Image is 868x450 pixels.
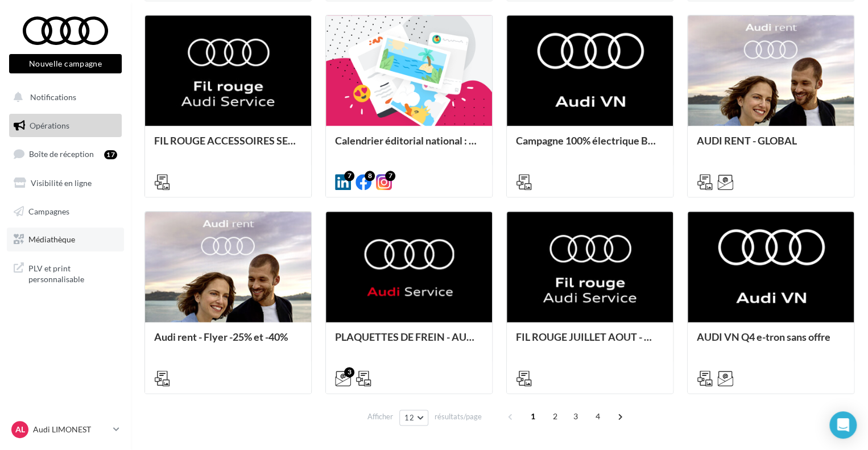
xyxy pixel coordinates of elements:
a: Boîte de réception17 [7,142,124,166]
span: 3 [567,407,585,426]
div: Campagne 100% électrique BEV Septembre [516,135,664,158]
div: Audi rent - Flyer -25% et -40% [154,331,302,354]
span: Médiathèque [28,234,75,244]
span: Boîte de réception [29,149,94,159]
div: Open Intercom Messenger [829,411,857,439]
button: 12 [399,410,428,426]
a: Campagnes [7,200,124,224]
div: FIL ROUGE JUILLET AOUT - AUDI SERVICE [516,331,664,354]
div: 7 [385,171,395,181]
div: AUDI VN Q4 e-tron sans offre [697,331,845,354]
span: Opérations [30,121,69,130]
span: Campagnes [28,206,69,216]
span: Notifications [30,92,76,102]
a: PLV et print personnalisable [7,256,124,290]
span: Afficher [367,411,393,422]
span: PLV et print personnalisable [28,261,117,285]
span: 4 [589,407,607,426]
span: résultats/page [435,411,482,422]
button: Nouvelle campagne [9,54,122,73]
span: 12 [404,413,414,422]
button: Notifications [7,85,119,109]
span: Visibilité en ligne [31,178,92,188]
a: AL Audi LIMONEST [9,419,122,440]
span: 1 [524,407,542,426]
a: Médiathèque [7,228,124,251]
p: Audi LIMONEST [33,424,109,435]
div: 17 [104,150,117,159]
a: Visibilité en ligne [7,171,124,195]
div: FIL ROUGE ACCESSOIRES SEPTEMBRE - AUDI SERVICE [154,135,302,158]
div: 8 [365,171,375,181]
a: Opérations [7,114,124,138]
div: 3 [344,367,354,377]
div: AUDI RENT - GLOBAL [697,135,845,158]
span: 2 [546,407,564,426]
div: Calendrier éditorial national : semaines du 04.08 au 25.08 [335,135,483,158]
span: AL [15,424,25,435]
div: 7 [344,171,354,181]
div: PLAQUETTES DE FREIN - AUDI SERVICE [335,331,483,354]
